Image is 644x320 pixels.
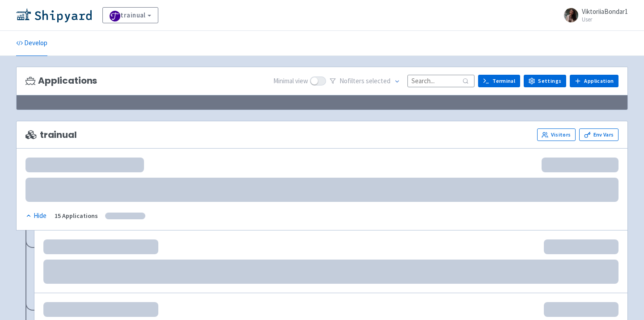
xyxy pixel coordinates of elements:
a: Terminal [478,75,520,87]
span: Minimal view [273,76,308,86]
div: Hide [25,211,47,221]
span: trainual [25,130,77,140]
a: Develop [16,31,47,56]
img: Shipyard logo [16,8,92,22]
button: Hide [25,211,47,221]
a: Application [570,75,619,87]
a: Env Vars [579,128,619,141]
span: ViktoriiaBondar1 [582,7,628,16]
a: ViktoriiaBondar1 User [559,8,628,22]
div: 15 Applications [55,211,98,221]
small: User [582,17,628,22]
a: Settings [524,75,566,87]
span: No filter s [339,76,390,86]
h3: Applications [25,76,97,86]
a: Visitors [537,128,576,141]
span: selected [366,77,390,85]
a: trainual [102,7,158,23]
input: Search... [407,75,475,87]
